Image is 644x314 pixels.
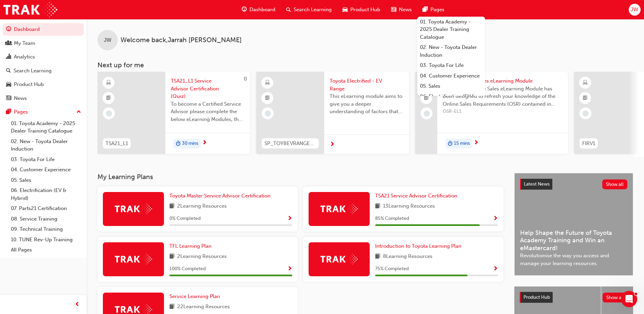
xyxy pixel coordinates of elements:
span: learningResourceType_ELEARNING-icon [265,78,270,87]
a: 06. Electrification (EV & Hybrid) [8,185,84,203]
span: chart-icon [6,54,11,60]
span: booktick-icon [265,94,270,103]
span: FIRV1 [582,140,595,147]
div: Search Learning [14,67,52,75]
span: learningRecordVerb_NONE-icon [424,110,430,117]
span: news-icon [391,5,396,14]
span: Toyota Online Sales eLearning Module [443,77,563,85]
span: pages-icon [423,5,428,14]
span: Dashboard [250,6,275,14]
a: Analytics [3,51,84,63]
span: car-icon [6,82,11,88]
a: Service Learning Plan [169,293,223,300]
a: car-iconProduct Hub [337,3,386,17]
a: All Pages [8,245,84,255]
span: duration-icon [448,139,453,148]
a: SP_TOYBEVRANGE_ELToyota Electrified - EV RangeThis eLearning module aims to give you a deeper und... [256,72,409,154]
span: Service Learning Plan [169,293,220,299]
a: search-iconSearch Learning [281,3,337,17]
span: Show Progress [493,216,498,222]
span: up-icon [76,108,81,117]
button: Show Progress [287,214,292,223]
a: Trak [3,2,57,17]
span: car-icon [343,5,348,14]
a: Search Learning [3,65,84,77]
a: Latest NewsShow allHelp Shape the Future of Toyota Academy Training and Win an eMastercard!Revolu... [514,173,633,276]
img: Trak [320,204,358,214]
span: book-icon [169,252,174,261]
a: TFL Learning Plan [169,242,214,250]
span: TSA21 Service Advisor Certification [375,193,457,199]
span: next-icon [474,140,479,146]
span: 85 % Completed [375,215,409,223]
span: prev-icon [75,300,80,309]
span: Show Progress [287,266,292,272]
span: Product Hub [350,6,380,14]
span: TFL Learning Plan [169,243,211,249]
span: OSR-EL1 [443,108,563,116]
span: Show Progress [287,216,292,222]
a: 02. New - Toyota Dealer Induction [8,136,84,154]
img: Trak [115,204,152,214]
span: people-icon [6,40,11,47]
span: 0 % Completed [169,215,201,223]
span: SP_TOYBEVRANGE_EL [264,140,316,147]
a: Latest NewsShow all [520,179,627,190]
a: 04. Customer Experience [417,71,485,81]
span: 2 Learning Resources [177,202,227,211]
span: 0 [244,76,247,82]
span: News [399,6,412,14]
a: 01. Toyota Academy - 2025 Dealer Training Catalogue [417,17,485,42]
span: 13 Learning Resources [383,202,435,211]
span: news-icon [6,95,11,102]
span: booktick-icon [424,94,429,103]
span: Introduction to Toyota Learning Plan [375,243,461,249]
span: Pages [430,6,444,14]
a: 10. TUNE Rev-Up Training [8,234,84,245]
a: Dashboard [3,23,84,36]
button: Show Progress [493,214,498,223]
span: 30 mins [182,140,198,147]
a: 01. Toyota Academy - 2025 Dealer Training Catalogue [8,118,84,136]
iframe: Intercom live chat [621,291,637,307]
span: This eLearning module aims to give you a deeper understanding of factors that influence driving r... [330,92,404,116]
span: 75 % Completed [375,265,409,273]
span: book-icon [375,202,380,211]
a: 09. Technical Training [8,224,84,234]
a: news-iconNews [386,3,417,17]
span: guage-icon [6,27,11,33]
button: Show Progress [287,265,292,273]
span: learningRecordVerb_NONE-icon [265,110,271,117]
a: 05. Sales [8,175,84,186]
button: Show Progress [493,265,498,273]
span: 100 % Completed [169,265,206,273]
span: 2 Learning Resources [177,252,227,261]
div: Pages [14,108,28,116]
span: booktick-icon [583,94,588,103]
span: duration-icon [176,139,181,148]
a: TSA21 Service Advisor Certification [375,192,460,200]
span: next-icon [330,142,335,148]
a: 03. Toyota For Life [417,60,485,71]
span: JW [631,6,638,14]
span: Search Learning [294,6,332,14]
span: Welcome back , Jarrah [PERSON_NAME] [121,36,242,44]
h3: My Learning Plans [97,173,503,181]
span: search-icon [286,5,291,14]
span: Toyota Electrified - EV Range [330,77,404,92]
span: guage-icon [242,5,247,14]
span: 22 Learning Resources [177,303,230,311]
div: News [14,94,27,102]
button: Pages [3,106,84,118]
span: Product Hub [523,294,550,300]
div: My Team [14,39,35,47]
span: TSA21_L1 [106,140,128,147]
a: Toyota Master Service Advisor Certification [169,192,273,200]
h3: Next up for me [87,61,644,69]
div: Analytics [14,53,35,61]
a: 05. Sales [417,81,485,91]
span: TSA21_L1 Service Advisor Certification (Quiz) [171,77,245,100]
a: Toyota Online Sales eLearning ModuleThe Toyota Online Sales eLearning Module has been designed to... [415,72,568,154]
span: 8 Learning Resources [383,252,433,261]
span: next-icon [202,140,207,146]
